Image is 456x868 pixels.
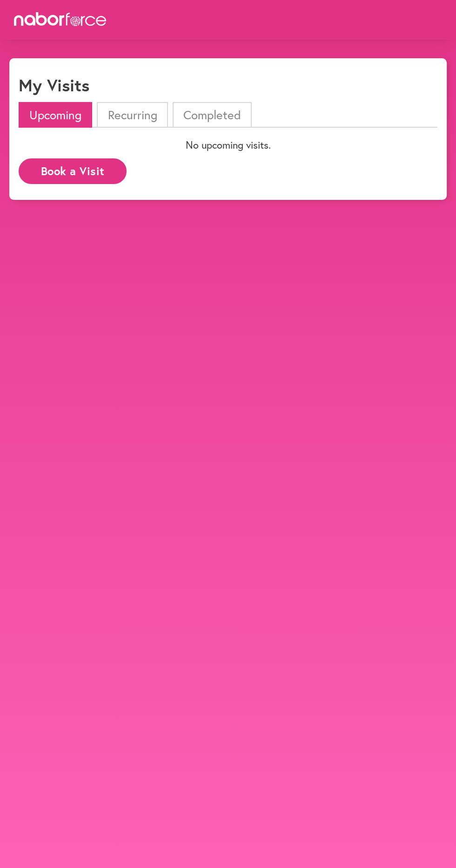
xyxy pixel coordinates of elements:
[19,102,92,128] li: Upcoming
[19,165,127,174] a: Book a Visit
[19,158,127,184] button: Book a Visit
[97,102,168,128] li: Recurring
[19,75,89,95] h1: My Visits
[19,139,437,151] p: No upcoming visits.
[173,102,252,128] li: Completed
